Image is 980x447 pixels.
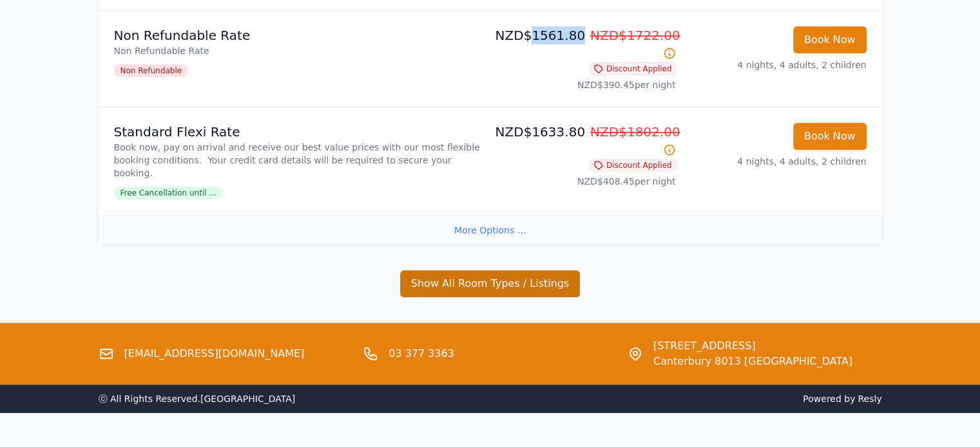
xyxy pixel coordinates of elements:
a: 03 377 3363 [389,346,454,361]
p: NZD$1561.80 [495,26,676,62]
p: Book now, pay on arrival and receive our best value prices with our most flexible booking conditi... [114,141,485,179]
span: Canterbury 8013 [GEOGRAPHIC_DATA] [653,354,852,369]
span: Discount Applied [590,159,676,172]
button: Book Now [793,26,867,53]
span: NZD$1722.00 [590,28,680,43]
span: Discount Applied [590,62,676,75]
span: Powered by [495,392,882,405]
p: NZD$408.45 per night [495,175,676,188]
span: [STREET_ADDRESS] [653,338,852,354]
span: Free Cancellation until ... [114,187,223,199]
p: NZD$1633.80 [495,123,676,159]
p: NZD$390.45 per night [495,78,676,91]
p: 4 nights, 4 adults, 2 children [686,155,867,168]
p: Non Refundable Rate [114,26,485,44]
div: More Options ... [99,215,882,244]
button: Show All Room Types / Listings [400,270,581,297]
p: Standard Flexi Rate [114,123,485,141]
a: Resly [858,394,881,404]
span: NZD$1802.00 [590,124,680,140]
p: Non Refundable Rate [114,44,485,57]
button: Book Now [793,123,867,150]
a: [EMAIL_ADDRESS][DOMAIN_NAME] [124,346,305,361]
p: 4 nights, 4 adults, 2 children [686,59,867,71]
span: Non Refundable [114,64,189,77]
span: ⓒ All Rights Reserved. [GEOGRAPHIC_DATA] [99,394,296,404]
